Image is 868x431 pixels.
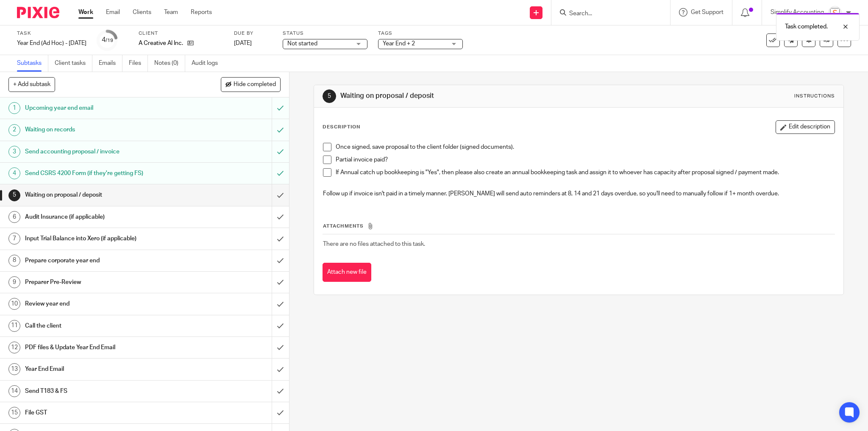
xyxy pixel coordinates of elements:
h1: Waiting on proposal / deposit [25,189,184,201]
img: Pixie [17,7,59,18]
h1: Preparer Pre-Review [25,276,184,289]
h1: Send T183 & FS [25,385,184,398]
button: Edit description [776,120,835,134]
h1: PDF files & Update Year End Email [25,341,184,354]
label: Task [17,30,86,37]
div: 9 [8,276,20,288]
span: Year End + 2 [383,41,415,47]
div: 10 [8,298,20,310]
h1: Send CSRS 4200 Form (if they're getting FS) [25,167,184,180]
p: Task completed. [785,22,828,31]
div: 8 [8,255,20,267]
h1: Upcoming year end email [25,102,184,114]
h1: Audit Insurance (if applicable) [25,211,184,223]
button: Hide completed [221,77,281,92]
h1: Waiting on proposal / deposit [340,92,597,100]
label: Client [139,30,223,37]
a: Subtasks [17,55,48,72]
button: Attach new file [323,263,371,282]
small: /19 [106,38,113,43]
h1: Send accounting proposal / invoice [25,145,184,158]
div: 1 [8,102,20,114]
a: Email [106,8,120,17]
a: Clients [133,8,151,17]
img: Screenshot%202023-11-29%20141159.png [828,6,842,19]
label: Status [283,30,367,37]
div: 12 [8,342,20,353]
div: 6 [8,211,20,223]
div: 5 [8,189,20,201]
div: 3 [8,146,20,158]
div: 7 [8,233,20,245]
h1: Input Trial Balance into Xero (if applicable) [25,232,184,245]
div: Instructions [794,93,835,100]
span: [DATE] [234,40,252,46]
div: 2 [8,124,20,136]
div: 15 [8,407,20,419]
div: 13 [8,363,20,375]
label: Due by [234,30,272,37]
h1: Review year end [25,298,184,310]
a: Files [129,55,148,72]
h1: File GST [25,406,184,419]
span: Attachments [323,224,364,228]
span: Hide completed [234,81,276,88]
a: Team [164,8,178,17]
a: Notes (0) [154,55,185,72]
p: Follow up if invoice isn't paid in a timely manner. [PERSON_NAME] will send auto reminders at 8, ... [323,189,835,198]
p: A Creative Al Inc. [139,39,183,47]
div: 5 [323,89,336,103]
a: Work [78,8,93,17]
p: If Annual catch up bookkeeping is "Yes", then please also create an annual bookkeeping task and a... [336,168,835,177]
h1: Waiting on records [25,123,184,136]
div: 4 [102,35,113,45]
button: + Add subtask [8,77,55,92]
span: Not started [287,41,317,47]
div: Year End (Ad Hoc) - July 2025 [17,39,86,47]
p: Description [323,124,360,131]
a: Audit logs [192,55,224,72]
div: 11 [8,320,20,332]
h1: Prepare corporate year end [25,254,184,267]
a: Emails [99,55,122,72]
span: There are no files attached to this task. [323,241,425,247]
p: Once signed, save proposal to the client folder (signed documents). [336,143,835,151]
label: Tags [378,30,463,37]
div: Year End (Ad Hoc) - [DATE] [17,39,86,47]
div: 4 [8,167,20,179]
h1: Year End Email [25,363,184,375]
h1: Call the client [25,320,184,332]
a: Client tasks [55,55,92,72]
div: 14 [8,385,20,397]
p: Partial invoice paid? [336,156,835,164]
a: Reports [191,8,212,17]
